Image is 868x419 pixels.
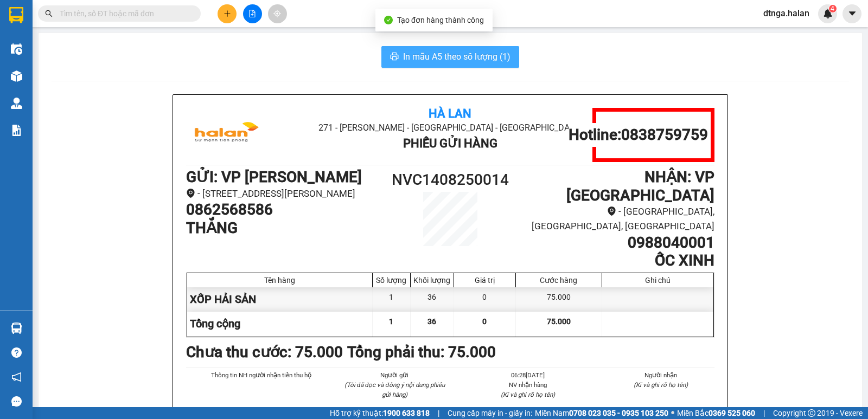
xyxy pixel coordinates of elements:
[566,168,714,204] b: NHẬN : VP [GEOGRAPHIC_DATA]
[427,317,436,326] span: 36
[709,409,755,417] strong: 0369 525 060
[384,16,393,24] span: check-circle
[671,411,674,415] span: ⚪️
[273,10,281,17] span: aim
[516,287,602,312] div: 75.000
[208,370,315,380] li: Thông tin NH người nhận tiền thu hộ
[11,396,22,407] span: message
[474,370,582,380] li: 06:28[DATE]
[516,204,714,233] li: - [GEOGRAPHIC_DATA], [GEOGRAPHIC_DATA], [GEOGRAPHIC_DATA]
[186,343,343,361] b: Chưa thu cước : 75.000
[448,407,532,419] span: Cung cấp máy in - giấy in:
[501,391,555,398] i: (Kí và ghi rõ họ tên)
[457,276,513,285] div: Giá trị
[429,107,471,120] b: Hà Lan
[607,207,616,216] span: environment
[389,317,393,326] span: 1
[384,168,516,192] h1: NVC1408250014
[186,189,195,198] span: environment
[403,50,510,63] span: In mẫu A5 theo số lượng (1)
[344,381,445,398] i: (Tôi đã đọc và đồng ý nội dung phiếu gửi hàng)
[482,317,487,326] span: 0
[454,287,516,312] div: 0
[186,186,384,201] li: - [STREET_ADDRESS][PERSON_NAME]
[11,125,22,136] img: solution-icon
[347,343,496,361] b: Tổng phải thu: 75.000
[11,347,22,358] span: question-circle
[11,372,22,382] span: notification
[829,5,837,12] sup: 4
[375,276,407,285] div: Số lượng
[847,9,857,18] span: caret-down
[186,108,267,162] img: logo.jpg
[330,407,430,419] span: Hỗ trợ kỹ thuật:
[569,409,668,417] strong: 0708 023 035 - 0935 103 250
[569,126,708,144] h1: Hotline: 0838759759
[9,7,23,23] img: logo-vxr
[11,323,22,334] img: warehouse-icon
[605,276,711,285] div: Ghi chú
[243,4,262,23] button: file-add
[186,168,362,186] b: GỬI : VP [PERSON_NAME]
[808,409,815,417] span: copyright
[413,276,451,285] div: Khối lượng
[186,201,384,219] h1: 0862568586
[403,137,497,150] b: Phiếu Gửi Hàng
[186,219,384,237] h1: THẮNG
[823,9,833,18] img: icon-new-feature
[516,252,714,270] h1: ỐC XINH
[755,7,818,20] span: dtnga.halan
[218,4,237,23] button: plus
[190,276,369,285] div: Tên hàng
[831,5,834,12] span: 4
[224,10,231,17] span: plus
[11,98,22,109] img: warehouse-icon
[11,70,22,82] img: warehouse-icon
[45,10,53,17] span: search
[516,234,714,252] h1: 0988040001
[383,409,430,417] strong: 1900 633 818
[397,16,484,24] span: Tạo đơn hàng thành công
[519,276,599,285] div: Cước hàng
[341,370,449,380] li: Người gửi
[268,4,287,23] button: aim
[634,381,688,389] i: (Kí và ghi rõ họ tên)
[535,407,668,419] span: Miền Nam
[411,287,454,312] div: 36
[381,46,519,68] button: printerIn mẫu A5 theo số lượng (1)
[11,43,22,55] img: warehouse-icon
[274,121,626,134] li: 271 - [PERSON_NAME] - [GEOGRAPHIC_DATA] - [GEOGRAPHIC_DATA]
[190,317,240,330] span: Tổng cộng
[608,370,715,380] li: Người nhận
[474,380,582,390] li: NV nhận hàng
[187,287,373,312] div: XỐP HẢI SẢN
[763,407,765,419] span: |
[390,52,399,62] span: printer
[373,287,411,312] div: 1
[438,407,439,419] span: |
[843,4,861,23] button: caret-down
[547,317,571,326] span: 75.000
[248,10,256,17] span: file-add
[60,8,188,20] input: Tìm tên, số ĐT hoặc mã đơn
[677,407,755,419] span: Miền Bắc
